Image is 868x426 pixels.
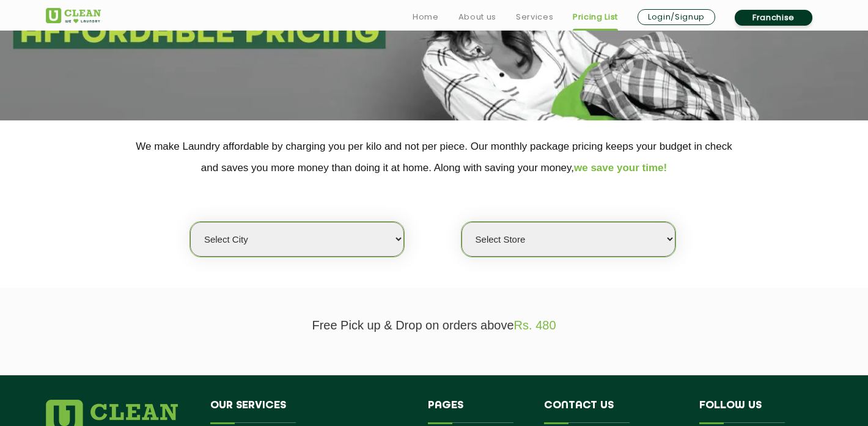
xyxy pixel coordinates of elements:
[573,10,618,24] a: Pricing List
[735,10,812,26] a: Franchise
[210,400,410,423] h4: Our Services
[458,10,496,24] a: About us
[46,318,822,332] p: Free Pick up & Drop on orders above
[428,400,526,423] h4: Pages
[638,9,715,25] a: Login/Signup
[46,136,822,178] p: We make Laundry affordable by charging you per kilo and not per piece. Our monthly package pricin...
[574,162,667,174] span: we save your time!
[544,400,681,423] h4: Contact us
[46,8,101,23] img: UClean Laundry and Dry Cleaning
[516,10,553,24] a: Services
[514,318,556,332] span: Rs. 480
[413,10,439,24] a: Home
[699,400,807,423] h4: Follow us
